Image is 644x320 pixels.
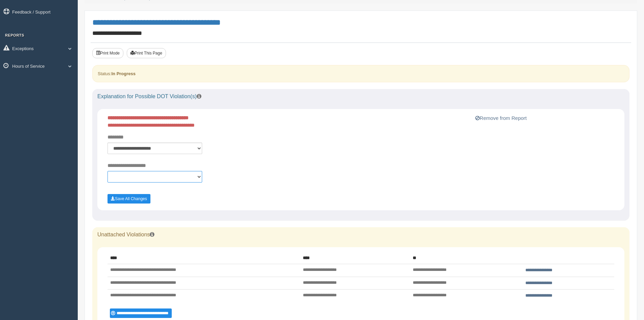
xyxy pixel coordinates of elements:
div: Status: [92,65,629,82]
button: Save [108,194,150,204]
strong: In Progress [111,71,136,76]
div: Explanation for Possible DOT Violation(s) [92,89,629,104]
button: Print This Page [127,48,166,58]
div: Unattached Violations [92,227,629,242]
button: Print Mode [92,48,123,58]
button: Remove from Report [473,114,529,122]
